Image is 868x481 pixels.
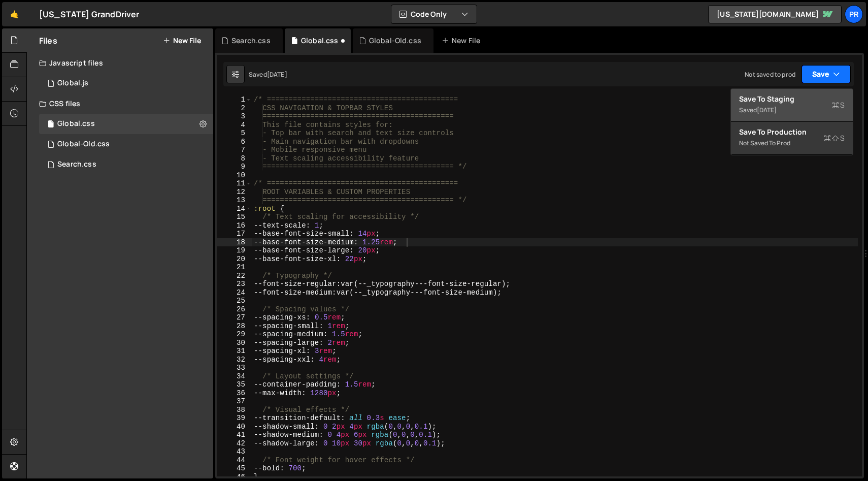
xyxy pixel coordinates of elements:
span: S [824,133,845,143]
div: 16777/45852.css [39,134,213,154]
div: 19 [217,246,252,255]
div: CSS files [27,93,213,114]
div: 44 [217,456,252,465]
div: 36 [217,389,252,398]
div: 1 [217,95,252,104]
div: [DATE] [267,70,287,79]
div: 35 [217,380,252,389]
div: 21 [217,263,252,272]
div: 11 [217,179,252,188]
div: 8 [217,154,252,163]
span: S [832,100,845,110]
div: New File [442,36,484,46]
div: 7 [217,146,252,154]
div: Global.css [57,119,95,129]
div: 16777/46651.css [39,114,213,134]
div: 9 [217,163,252,171]
div: 18 [217,238,252,247]
div: Save to Production [739,127,845,137]
div: 16777/45843.js [39,73,213,93]
div: 23 [217,280,252,288]
div: 20 [217,255,252,264]
div: Save to Staging [739,94,845,104]
div: 25 [217,297,252,305]
div: Global-Old.css [57,140,110,149]
div: 10 [217,171,252,180]
button: New File [163,37,201,45]
div: 26 [217,305,252,314]
div: 3 [217,112,252,121]
div: 42 [217,439,252,448]
div: Not saved to prod [739,137,845,149]
div: [DATE] [757,106,777,114]
div: 16777/46659.css [39,154,213,175]
a: 🤙 [2,2,27,26]
div: 12 [217,188,252,197]
div: Saved [249,70,287,79]
div: 33 [217,364,252,372]
div: Not saved to prod [745,70,795,79]
div: 41 [217,431,252,439]
div: Global.css [301,36,339,46]
div: 43 [217,447,252,456]
div: Search.css [57,160,96,169]
div: 39 [217,414,252,423]
div: 15 [217,213,252,221]
div: 4 [217,121,252,130]
div: 29 [217,330,252,339]
div: 14 [217,205,252,213]
button: Save [802,65,851,83]
div: 45 [217,464,252,473]
div: 24 [217,288,252,297]
div: Global.js [57,79,88,88]
div: 28 [217,322,252,331]
div: 16 [217,221,252,230]
div: 38 [217,406,252,414]
button: Save to ProductionS Not saved to prod [731,122,853,155]
div: Javascript files [27,53,213,73]
div: 17 [217,230,252,238]
h2: Files [39,35,57,46]
div: 31 [217,347,252,356]
div: 40 [217,423,252,431]
div: 37 [217,397,252,406]
div: 32 [217,356,252,364]
div: 5 [217,129,252,138]
div: Search.css [231,36,271,46]
div: 30 [217,339,252,347]
div: 34 [217,372,252,381]
div: 2 [217,104,252,113]
button: Save to StagingS Saved[DATE] [731,89,853,122]
a: [US_STATE][DOMAIN_NAME] [708,5,842,23]
div: 22 [217,272,252,280]
div: 27 [217,313,252,322]
div: [US_STATE] GrandDriver [39,8,140,20]
button: Code Only [391,5,477,23]
div: Global-Old.css [369,36,421,46]
a: PR [845,5,863,23]
div: 6 [217,138,252,146]
div: Saved [739,104,845,116]
div: 13 [217,196,252,205]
